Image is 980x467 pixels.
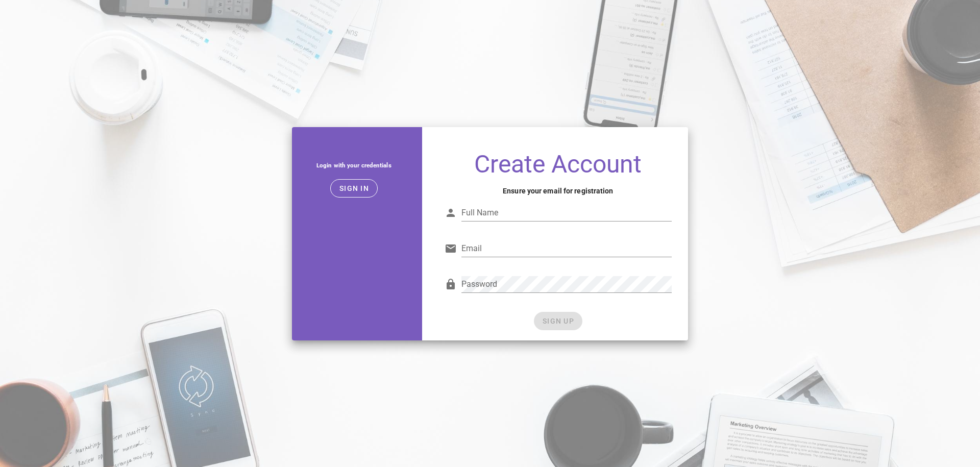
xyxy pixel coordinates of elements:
iframe: Tidio Chat [841,401,975,449]
h4: Ensure your email for registration [445,185,672,196]
h1: Create Account [445,152,672,177]
span: Sign in [339,184,369,192]
button: Sign in [330,179,378,198]
h5: Login with your credentials [300,160,408,171]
